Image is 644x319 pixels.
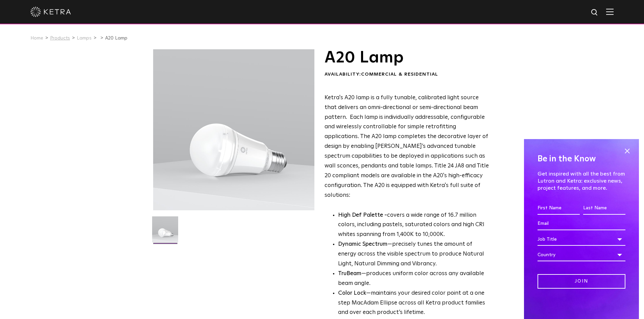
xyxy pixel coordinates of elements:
h1: A20 Lamp [325,49,489,66]
input: Join [538,274,625,289]
li: —precisely tunes the amount of energy across the visible spectrum to produce Natural Light, Natur... [338,240,489,269]
a: Products [50,36,70,41]
img: A20-Lamp-2021-Web-Square [152,216,178,247]
p: Get inspired with all the best from Lutron and Ketra: exclusive news, project features, and more. [538,170,625,191]
a: A20 Lamp [105,36,127,41]
input: Email [538,217,625,230]
input: Last Name [583,202,625,215]
div: Job Title [538,233,625,246]
h4: Be in the Know [538,153,625,165]
a: Home [30,36,43,41]
div: Country [538,248,625,261]
img: search icon [591,8,599,17]
input: First Name [538,202,580,215]
li: —maintains your desired color point at a one step MacAdam Ellipse across all Ketra product famili... [338,289,489,318]
span: Commercial & Residential [361,72,438,77]
img: Hamburger%20Nav.svg [606,8,614,15]
strong: High Def Palette - [338,212,387,218]
span: Ketra's A20 lamp is a fully tunable, calibrated light source that delivers an omni-directional or... [325,95,489,198]
li: —produces uniform color across any available beam angle. [338,269,489,289]
div: Availability: [325,71,489,78]
p: covers a wide range of 16.7 million colors, including pastels, saturated colors and high CRI whit... [338,211,489,240]
strong: Dynamic Spectrum [338,241,387,247]
strong: TruBeam [338,271,361,276]
a: Lamps [77,36,92,41]
strong: Color Lock [338,290,366,296]
img: ketra-logo-2019-white [30,7,71,17]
